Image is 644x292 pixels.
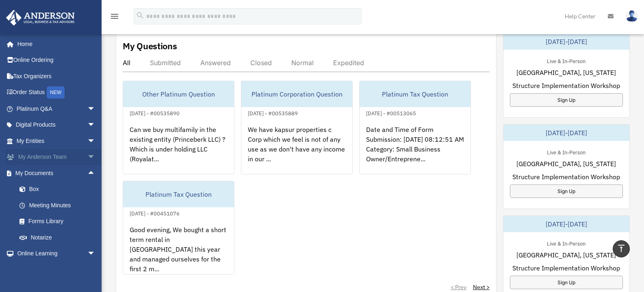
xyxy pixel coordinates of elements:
[87,149,104,166] span: arrow_drop_down
[540,239,592,247] div: Live & In-Person
[241,108,304,117] div: [DATE] - #00535889
[47,86,65,99] div: NEW
[6,117,108,133] a: Digital Productsarrow_drop_down
[11,213,108,230] a: Forms Library
[512,263,620,273] span: Structure Implementation Workshop
[241,118,352,182] div: We have kapsur properties c Corp which we feel is not of any use as we don't have any income in o...
[613,240,630,257] a: vertical_align_top
[123,108,186,117] div: [DATE] - #00535890
[6,149,108,165] a: My Anderson Teamarrow_drop_down
[503,125,629,141] div: [DATE]-[DATE]
[110,14,119,21] a: menu
[11,229,108,246] a: Notarize
[87,165,104,182] span: arrow_drop_up
[503,33,629,50] div: [DATE]-[DATE]
[360,81,471,107] div: Platinum Tax Question
[241,81,353,174] a: Platinum Corporation Question[DATE] - #00535889We have kapsur properties c Corp which we feel is ...
[87,261,104,278] span: arrow_drop_down
[136,11,145,20] i: search
[626,10,638,22] img: User Pic
[123,81,234,107] div: Other Platinum Question
[110,11,119,21] i: menu
[360,118,471,182] div: Date and Time of Form Submission: [DATE] 08:12:51 AM Category: Small Business Owner/Entreprene...
[6,133,108,149] a: My Entitiesarrow_drop_down
[123,209,186,217] div: [DATE] - #00451076
[473,283,490,291] a: Next >
[87,133,104,149] span: arrow_drop_down
[516,68,616,77] span: [GEOGRAPHIC_DATA], [US_STATE]
[6,68,108,84] a: Tax Organizers
[6,101,108,117] a: Platinum Q&Aarrow_drop_down
[360,108,423,117] div: [DATE] - #00513065
[512,172,620,182] span: Structure Implementation Workshop
[516,250,616,260] span: [GEOGRAPHIC_DATA], [US_STATE]
[516,159,616,169] span: [GEOGRAPHIC_DATA], [US_STATE]
[291,59,314,67] div: Normal
[200,59,231,67] div: Answered
[6,36,104,52] a: Home
[510,184,623,198] a: Sign Up
[123,81,234,174] a: Other Platinum Question[DATE] - #00535890Can we buy multifamily in the existing entity (Princeber...
[6,261,108,278] a: Billingarrow_drop_down
[241,81,352,107] div: Platinum Corporation Question
[6,84,108,101] a: Order StatusNEW
[6,165,108,181] a: My Documentsarrow_drop_up
[123,218,234,282] div: Good evening, We bought a short term rental in [GEOGRAPHIC_DATA] this year and managed ourselves ...
[87,246,104,262] span: arrow_drop_down
[510,276,623,289] a: Sign Up
[512,81,620,90] span: Structure Implementation Workshop
[123,181,234,207] div: Platinum Tax Question
[540,56,592,65] div: Live & In-Person
[510,93,623,107] a: Sign Up
[123,118,234,182] div: Can we buy multifamily in the existing entity (Princeberk LLC) ? Which is under holding LLC (Roya...
[87,101,104,117] span: arrow_drop_down
[150,59,181,67] div: Submitted
[123,181,234,274] a: Platinum Tax Question[DATE] - #00451076Good evening, We bought a short term rental in [GEOGRAPHIC...
[359,81,471,174] a: Platinum Tax Question[DATE] - #00513065Date and Time of Form Submission: [DATE] 08:12:51 AM Categ...
[123,59,130,67] div: All
[333,59,364,67] div: Expedited
[87,117,104,134] span: arrow_drop_down
[6,246,108,262] a: Online Learningarrow_drop_down
[11,197,108,213] a: Meeting Minutes
[503,216,629,232] div: [DATE]-[DATE]
[4,10,77,26] img: Anderson Advisors Platinum Portal
[540,147,592,156] div: Live & In-Person
[250,59,272,67] div: Closed
[123,40,177,52] div: My Questions
[6,52,108,68] a: Online Ordering
[11,181,108,198] a: Box
[616,244,626,253] i: vertical_align_top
